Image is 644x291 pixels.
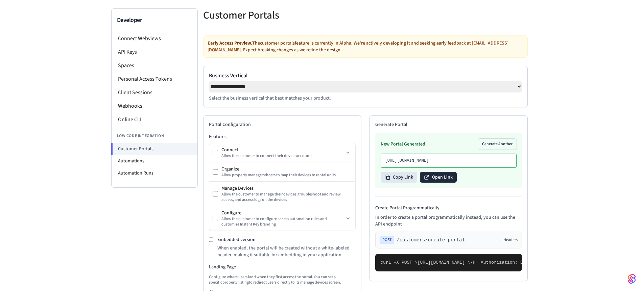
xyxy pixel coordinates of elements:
li: Online CLI [112,113,197,126]
div: Allow the customer to manage their devices, troubleshoot and review access, and access logs on th... [221,192,352,203]
li: Automation Runs [112,167,197,179]
span: curl -X POST \ [381,260,418,265]
p: Select the business vertical that best matches your product. [209,95,522,102]
div: The customer portals feature is currently in Alpha. We're actively developing it and seeking earl... [203,35,528,58]
button: Copy Link [381,172,417,183]
strong: Early Access Preview. [208,40,252,47]
img: SeamLogoGradient.69752ec5.svg [628,273,636,284]
div: Configure [221,210,344,216]
h3: Landing Page [209,264,356,270]
p: [URL][DOMAIN_NAME] [385,158,512,163]
div: Organize [221,166,352,173]
span: -H "Authorization: Bearer seam_api_key_123456" \ [470,260,597,265]
div: Allow the customer to configure access automation rules and customize Instant Key branding [221,216,344,227]
span: /customers/create_portal [397,237,465,243]
div: Allow the customer to connect their device accounts [221,153,344,159]
div: Connect [221,147,344,153]
li: API Keys [112,45,197,59]
h3: Features [209,133,356,140]
span: POST [380,236,394,244]
li: Connect Webviews [112,32,197,45]
li: Automations [112,155,197,167]
label: Embedded version [217,236,256,243]
button: Headers [498,237,518,243]
li: Webhooks [112,99,197,113]
label: Business Vertical [209,72,522,80]
li: Client Sessions [112,86,197,99]
h3: New Portal Generated! [381,141,427,148]
button: Generate Another [478,139,517,150]
button: Open Link [420,172,457,183]
h3: Developer [117,16,192,25]
h5: Customer Portals [203,8,361,22]
li: Personal Access Tokens [112,72,197,86]
p: Configure where users land when they first access the portal. You can set a specific property lis... [209,274,356,285]
li: Spaces [112,59,197,72]
h4: Create Portal Programmatically [375,205,522,211]
p: In order to create a portal programmatically instead, you can use the API endpoint [375,214,522,228]
p: When enabled, the portal will be created without a white-labeled header, making it suitable for e... [217,245,356,258]
a: [EMAIL_ADDRESS][DOMAIN_NAME] [208,40,508,53]
h2: Generate Portal [375,121,522,128]
span: [URL][DOMAIN_NAME] \ [418,260,470,265]
li: Low Code Integration [112,129,197,143]
div: Manage Devices [221,185,352,192]
h2: Portal Configuration [209,121,356,128]
div: Allow property managers/hosts to map their devices to rental units [221,173,352,178]
li: Customer Portals [111,143,197,155]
